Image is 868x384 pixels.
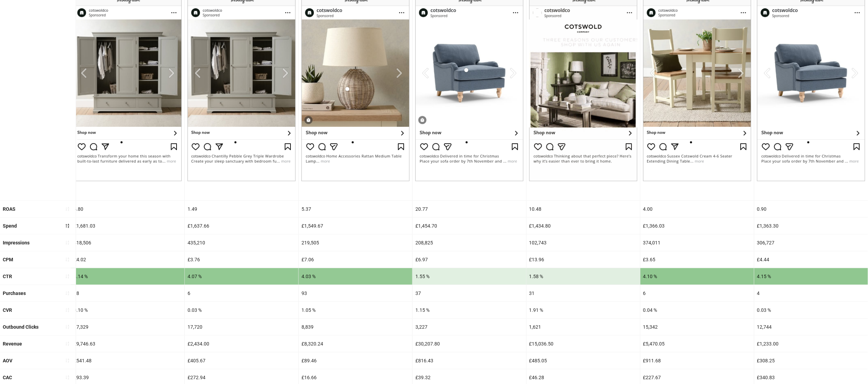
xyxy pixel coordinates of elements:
div: 418,506 [71,234,184,251]
div: 20.77 [413,201,526,217]
div: 4.15 % [754,268,868,285]
div: 1,621 [527,319,640,335]
div: 0.90 [754,201,868,217]
div: £9,746.63 [71,336,184,352]
b: Revenue [3,341,22,347]
div: 219,505 [299,234,412,251]
div: £1,366.03 [641,218,754,234]
div: £15,036.50 [527,336,640,352]
div: £541.48 [71,352,184,369]
div: £308.25 [754,352,868,369]
div: 4.00 [641,201,754,217]
div: 208,825 [413,234,526,251]
div: 0.03 % [754,302,868,318]
span: sort-ascending [65,325,70,329]
div: 4.07 % [185,268,298,285]
b: AOV [3,358,12,363]
span: sort-ascending [65,291,70,296]
div: 0.04 % [641,302,754,318]
div: 12,744 [754,319,868,335]
div: £5,470.05 [641,336,754,352]
b: CTR [3,274,12,279]
div: £2,434.00 [185,336,298,352]
div: 3,227 [413,319,526,335]
div: £485.05 [527,352,640,369]
b: Purchases [3,290,26,296]
span: sort-descending [65,223,70,228]
div: £3.76 [185,251,298,268]
div: 17,329 [71,319,184,335]
div: 37 [413,285,526,301]
span: sort-ascending [65,375,70,380]
div: 4.14 % [71,268,184,285]
div: £3.65 [641,251,754,268]
div: 306,727 [754,234,868,251]
div: 1.15 % [413,302,526,318]
span: sort-ascending [65,240,70,245]
div: £816.43 [413,352,526,369]
div: 18 [71,285,184,301]
div: 1.55 % [413,268,526,285]
div: 31 [527,285,640,301]
div: 0.03 % [185,302,298,318]
div: 10.48 [527,201,640,217]
span: sort-ascending [65,207,70,211]
div: 1.58 % [527,268,640,285]
div: 6 [185,285,298,301]
div: 102,743 [527,234,640,251]
div: 374,011 [641,234,754,251]
div: £89.46 [299,352,412,369]
b: Outbound Clicks [3,324,39,330]
div: £13.96 [527,251,640,268]
div: 5.80 [71,201,184,217]
div: £911.68 [641,352,754,369]
div: £30,207.80 [413,336,526,352]
span: sort-ascending [65,274,70,279]
b: Spend [3,223,17,229]
div: 93 [299,285,412,301]
div: 5.37 [299,201,412,217]
span: sort-ascending [65,257,70,262]
div: £1,454.70 [413,218,526,234]
div: £1,233.00 [754,336,868,352]
span: sort-ascending [65,341,70,346]
div: £4.44 [754,251,868,268]
b: CVR [3,307,12,313]
b: ROAS [3,206,15,212]
div: 435,210 [185,234,298,251]
div: £1,363.30 [754,218,868,234]
div: £7.06 [299,251,412,268]
span: sort-ascending [65,358,70,363]
b: CAC [3,375,12,380]
div: £1,637.66 [185,218,298,234]
div: 0.10 % [71,302,184,318]
div: 1.91 % [527,302,640,318]
div: 17,720 [185,319,298,335]
span: sort-ascending [65,308,70,312]
div: 4 [754,285,868,301]
div: £8,320.24 [299,336,412,352]
div: £1,681.03 [71,218,184,234]
div: 15,342 [641,319,754,335]
div: 1.49 [185,201,298,217]
div: £4.02 [71,251,184,268]
div: £405.67 [185,352,298,369]
div: £1,434.80 [527,218,640,234]
div: £1,549.67 [299,218,412,234]
div: 1.05 % [299,302,412,318]
b: Impressions [3,240,30,245]
div: £6.97 [413,251,526,268]
div: 8,839 [299,319,412,335]
div: 4.10 % [641,268,754,285]
div: 4.03 % [299,268,412,285]
b: CPM [3,257,13,262]
div: 6 [641,285,754,301]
